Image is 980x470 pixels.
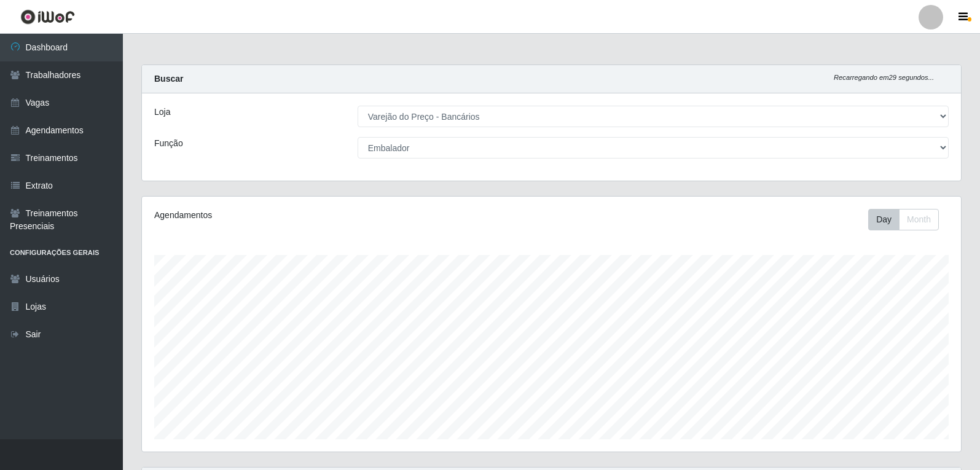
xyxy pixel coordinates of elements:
[154,106,170,119] label: Loja
[868,209,900,230] button: Day
[899,209,939,230] button: Month
[154,74,183,84] strong: Buscar
[868,209,939,230] div: First group
[154,209,474,222] div: Agendamentos
[20,9,75,25] img: CoreUI Logo
[834,74,934,81] i: Recarregando em 29 segundos...
[868,209,949,230] div: Toolbar with button groups
[154,137,183,150] label: Função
